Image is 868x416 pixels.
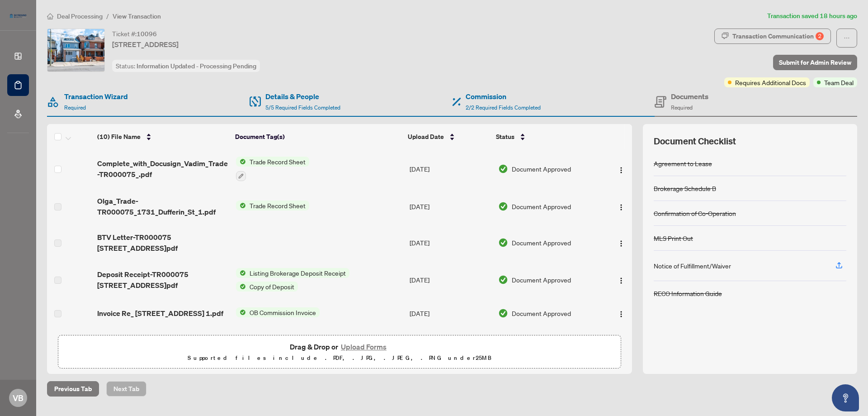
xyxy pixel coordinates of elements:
span: Submit for Admin Review [779,55,851,70]
span: Deposit Receipt-TR000075 [STREET_ADDRESS]pdf [97,269,229,291]
button: Logo [614,235,628,250]
span: Information Updated - Processing Pending [137,62,256,70]
span: Requires Additional Docs [735,77,806,87]
button: Status IconTrade Record Sheet [236,157,309,181]
img: Status Icon [236,307,246,317]
img: Document Status [498,201,508,211]
button: Next Tab [106,381,146,397]
span: Document Approved [512,308,571,318]
button: Status IconOB Commission Invoice [236,307,320,317]
span: Drag & Drop or [290,341,389,353]
span: OB Commission Invoice [246,307,320,317]
span: Listing Brokerage Deposit Receipt [246,268,349,278]
div: Agreement to Lease [654,158,712,168]
img: Status Icon [236,157,246,167]
span: Document Approved [512,164,571,174]
button: Status IconListing Brokerage Deposit ReceiptStatus IconCopy of Deposit [236,268,349,292]
button: Status IconTrade Record Sheet [236,201,309,210]
th: Document Tag(s) [231,124,404,149]
article: Transaction saved 18 hours ago [767,11,857,21]
span: home [47,13,53,19]
span: Team Deal [824,77,854,87]
span: Complete_with_Docusign_Vadim_Trade-TR000075_.pdf [97,158,229,180]
img: Logo [618,277,625,284]
span: 10096 [137,30,157,38]
button: Submit for Admin Review [773,55,857,70]
td: [DATE] [406,299,494,328]
td: [DATE] [406,261,494,299]
img: logo [7,11,29,20]
button: Logo [614,199,628,214]
div: Confirmation of Co-Operation [654,208,736,218]
span: View Transaction [113,12,161,20]
button: Logo [614,273,628,287]
div: Ticket #: [112,29,157,39]
p: Supported files include .PDF, .JPG, .JPEG, .PNG under 25 MB [64,353,615,363]
span: 2/2 Required Fields Completed [466,104,541,111]
th: Status [492,124,599,149]
span: [STREET_ADDRESS] [112,39,179,50]
th: Upload Date [404,124,492,149]
span: Trade Record Sheet [246,201,309,210]
div: Transaction Communication [732,29,824,43]
span: 5/5 Required Fields Completed [265,104,340,111]
li: / [106,11,109,21]
img: Document Status [498,275,508,285]
h4: Documents [671,91,708,102]
span: Copy of Deposit [246,282,298,292]
img: IMG-C12390243_1.jpg [47,29,104,72]
span: Trade Record Sheet [246,157,309,167]
img: Status Icon [236,282,246,292]
span: BTV Letter-TR000075 [STREET_ADDRESS]pdf [97,232,229,253]
div: 2 [816,32,824,40]
span: Upload Date [408,132,444,142]
img: Document Status [498,238,508,248]
button: Logo [614,162,628,176]
span: Olga_Trade-TR000075_1731_Dufferin_St_1.pdf [97,196,229,217]
img: Logo [618,311,625,318]
img: Document Status [498,308,508,318]
img: Status Icon [236,268,246,278]
span: ellipsis [844,35,850,41]
td: [DATE] [406,188,494,225]
div: Status: [112,60,260,72]
span: Status [496,132,514,142]
span: Invoice Re_ [STREET_ADDRESS] 1.pdf [97,308,223,319]
button: Logo [614,306,628,320]
span: Previous Tab [54,382,92,396]
span: Document Approved [512,238,571,248]
h4: Details & People [265,91,340,102]
div: Notice of Fulfillment/Waiver [654,261,731,271]
div: Brokerage Schedule B [654,183,716,193]
button: Previous Tab [47,381,99,397]
span: Required [671,104,693,111]
img: Logo [618,240,625,247]
div: MLS Print Out [654,233,693,243]
button: Open asap [832,384,859,411]
span: Deal Processing [57,12,103,20]
h4: Transaction Wizard [64,91,128,102]
button: Upload Forms [338,341,389,353]
img: Status Icon [236,201,246,210]
h4: Commission [466,91,541,102]
span: Drag & Drop orUpload FormsSupported files include .PDF, .JPG, .JPEG, .PNG under25MB [58,335,621,369]
span: Document Approved [512,201,571,211]
td: [DATE] [406,328,494,366]
td: [DATE] [406,225,494,261]
button: Transaction Communication2 [714,29,831,44]
span: Document Approved [512,275,571,285]
span: Document Checklist [654,135,736,148]
span: (10) File Name [97,132,141,142]
img: Document Status [498,164,508,174]
img: Logo [618,204,625,211]
td: [DATE] [406,149,494,188]
img: Logo [618,167,625,174]
th: (10) File Name [94,124,232,149]
div: RECO Information Guide [654,288,722,298]
span: Required [64,104,86,111]
span: VB [13,392,24,404]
